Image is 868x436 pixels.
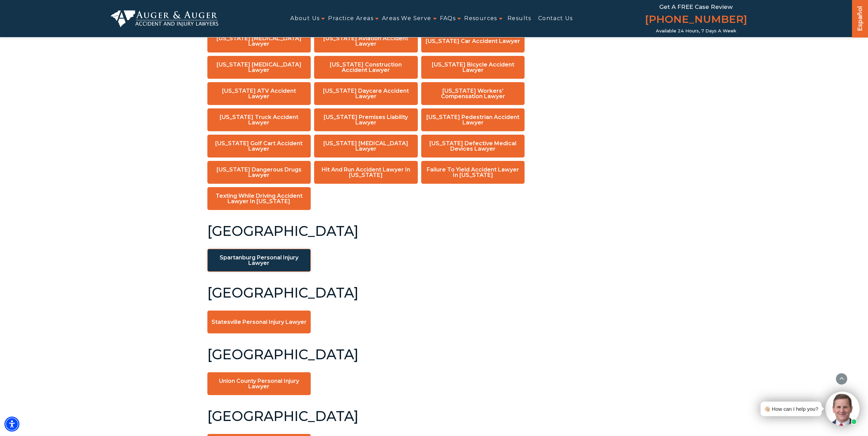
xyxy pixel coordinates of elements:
a: [US_STATE] Golf Cart Accident Lawyer [207,135,311,157]
a: [US_STATE] [MEDICAL_DATA] Lawyer [207,56,311,79]
a: [US_STATE] Aviation Accident Lawyer [314,30,418,52]
a: Areas We Serve [382,11,431,26]
a: [US_STATE] Dangerous Drugs Lawyer [207,161,311,184]
a: [US_STATE] Truck Accident Lawyer [207,108,311,131]
a: [US_STATE] [MEDICAL_DATA] Lawyer [207,30,311,52]
a: Hit and Run Accident Lawyer in [US_STATE] [314,161,418,184]
a: Union County Personal Injury Lawyer [207,372,311,395]
a: [US_STATE] Car Accident Lawyer [421,30,525,52]
a: [US_STATE] Bicycle Accident Lawyer [421,56,525,79]
a: [US_STATE] Workers' Compensation Lawyer [421,82,525,105]
a: FAQs [440,11,456,26]
span: Get a FREE Case Review [659,3,733,10]
a: Contact Us [538,11,573,26]
span: Available 24 Hours, 7 Days a Week [656,28,736,34]
a: [US_STATE] Construction Accident Lawyer [314,56,418,79]
h2: [GEOGRAPHIC_DATA] [207,409,525,424]
a: Practice Areas [328,11,373,26]
a: [US_STATE] Daycare Accident Lawyer [314,82,418,105]
a: [US_STATE] [MEDICAL_DATA] Lawyer [314,135,418,157]
a: Resources [464,11,497,26]
h2: [GEOGRAPHIC_DATA] [207,285,525,300]
a: [US_STATE] Premises Liability Lawyer [314,108,418,131]
a: [US_STATE] Defective Medical Devices Lawyer [421,135,525,157]
h2: [GEOGRAPHIC_DATA] [207,347,525,362]
a: Failure to Yield Accident Lawyer in [US_STATE] [421,161,525,184]
a: [US_STATE] Pedestrian Accident Lawyer [421,108,525,131]
div: 👋🏼 How can I help you? [764,404,818,414]
a: [US_STATE] ATV Accident Lawyer [207,82,311,105]
a: Results [507,11,531,26]
a: [PHONE_NUMBER] [645,12,747,28]
h2: [GEOGRAPHIC_DATA] [207,224,525,239]
img: Intaker widget Avatar [825,392,859,426]
a: Texting While Driving Accident Lawyer in [US_STATE] [207,187,311,210]
div: Accessibility Menu [4,417,19,432]
img: Auger & Auger Accident and Injury Lawyers Logo [111,10,219,27]
a: About Us [290,11,320,26]
a: Statesville Personal Injury Lawyer [207,311,311,333]
a: Spartanburg Personal Injury Lawyer [207,249,311,272]
button: scroll to up [836,373,848,385]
